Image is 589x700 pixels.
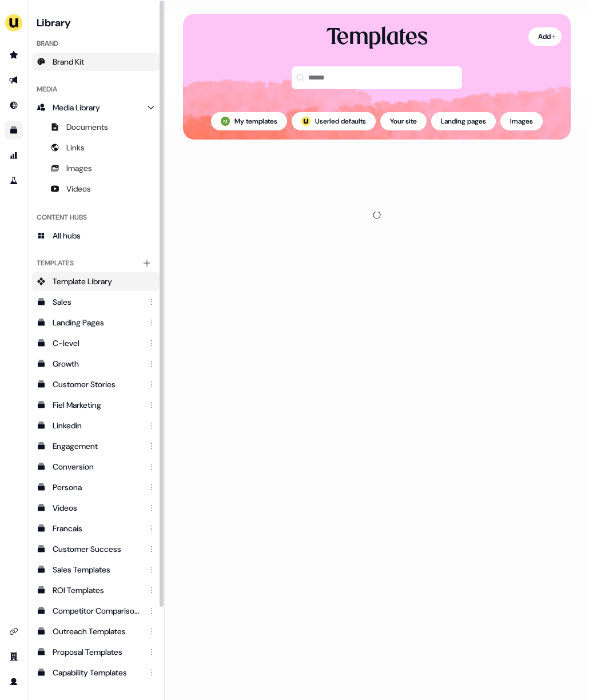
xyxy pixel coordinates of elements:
[528,27,562,46] button: Add
[32,98,160,117] a: Media Library
[32,663,160,682] a: Capability Templates
[327,23,428,53] div: Templates
[53,102,100,113] span: Media Library
[5,647,23,666] a: Go to team
[53,523,141,534] div: Francais
[66,183,91,194] span: Videos
[32,581,160,599] a: ROI Templates
[5,673,23,691] a: Go to profile
[32,622,160,641] a: Outreach Templates
[53,605,141,617] div: Competitor Comparisons
[32,540,160,558] a: Customer Success
[32,272,160,291] a: Template Library
[32,499,160,517] a: Videos
[32,226,160,245] a: All hubs
[53,56,84,67] span: Brand Kit
[53,276,112,287] span: Template Library
[53,317,141,328] div: Landing Pages
[32,254,160,272] div: Templates
[5,622,23,641] a: Go to integrations
[53,399,141,411] div: Fiel Marketing
[32,293,160,311] a: Sales
[32,53,160,71] a: Brand Kit
[53,502,141,514] div: Videos
[32,375,160,393] a: Customer Stories
[32,519,160,538] a: Francais
[5,71,23,89] a: Go to outbound experience
[32,313,160,332] a: Landing Pages
[53,440,141,452] div: Engagement
[66,162,92,174] span: Images
[32,560,160,579] a: Sales Templates
[32,355,160,373] a: Growth
[53,420,141,431] div: Linkedin
[32,80,160,98] div: Media
[32,180,160,198] a: Videos
[53,230,81,241] span: All hubs
[53,337,141,349] div: C-level
[5,96,23,114] a: Go to Inbound
[32,458,160,476] a: Conversion
[53,296,141,308] div: Sales
[66,142,85,153] span: Links
[53,667,141,678] div: Capability Templates
[32,334,160,352] a: C-level
[32,416,160,435] a: Linkedin
[32,208,160,226] div: Content Hubs
[53,646,141,658] div: Proposal Templates
[292,112,376,130] button: userled logo;Userled defaults
[53,461,141,472] div: Conversion
[5,146,23,165] a: Go to attribution
[301,117,311,126] img: userled logo
[500,112,543,130] button: Images
[32,159,160,177] a: Images
[53,626,141,637] div: Outreach Templates
[32,643,160,661] a: Proposal Templates
[5,172,23,190] a: Go to experiments
[53,543,141,555] div: Customer Success
[32,118,160,136] a: Documents
[32,34,160,53] div: Brand
[32,478,160,496] a: Persona
[301,117,311,126] div: ;
[32,14,160,30] h3: Library
[211,112,287,130] button: My templates
[431,112,496,130] button: Landing pages
[32,437,160,455] a: Engagement
[66,121,108,133] span: Documents
[53,564,141,575] div: Sales Templates
[53,379,141,390] div: Customer Stories
[53,584,141,596] div: ROI Templates
[221,117,230,126] img: Mickael
[53,358,141,369] div: Growth
[5,121,23,140] a: Go to templates
[53,482,141,493] div: Persona
[32,138,160,157] a: Links
[380,112,427,130] button: Your site
[32,602,160,620] a: Competitor Comparisons
[5,46,23,64] a: Go to prospects
[32,396,160,414] a: Fiel Marketing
